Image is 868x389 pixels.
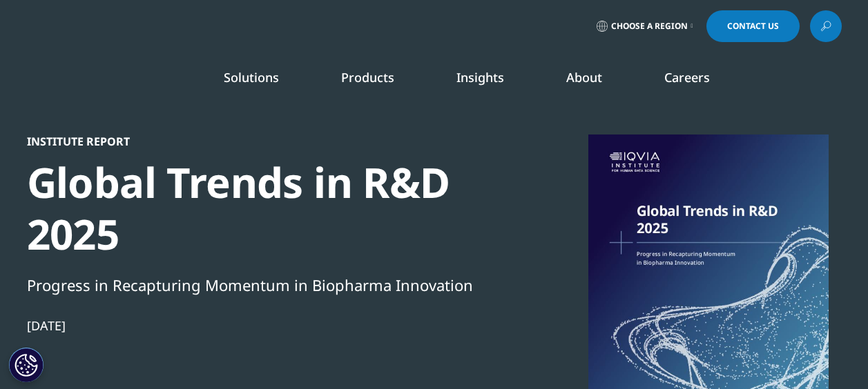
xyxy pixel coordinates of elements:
a: Solutions [224,69,279,86]
span: Choose a Region [611,21,688,32]
a: Careers [664,69,710,86]
nav: Primary [143,48,842,113]
div: Progress in Recapturing Momentum in Biopharma Innovation [27,273,501,297]
span: Contact Us [727,22,779,30]
a: Insights [456,69,504,86]
a: About [566,69,602,86]
div: [DATE] [27,317,501,334]
div: Institute Report [27,134,501,148]
a: Products [341,69,394,86]
a: Contact Us [706,10,800,42]
button: Cookies Settings [9,348,44,382]
div: Global Trends in R&D 2025 [27,157,501,260]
